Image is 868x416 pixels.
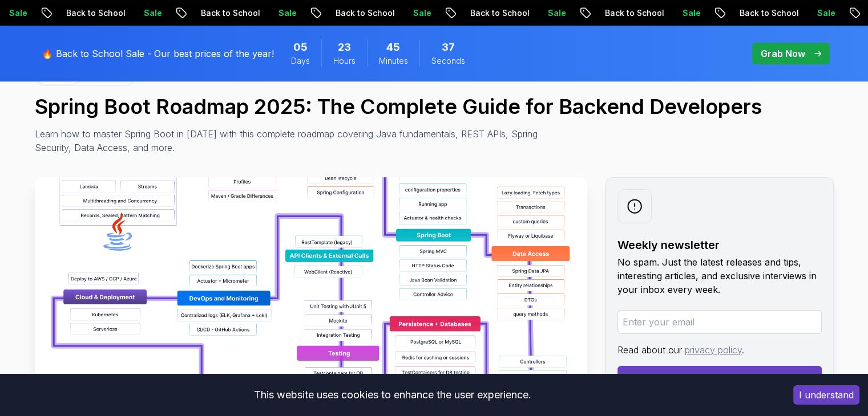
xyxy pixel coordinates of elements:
[761,47,805,60] p: Grab Now
[261,7,297,19] p: Sale
[9,382,776,407] div: This website uses cookies to enhance the user experience.
[617,310,822,334] input: Enter your email
[293,39,308,55] span: 5 Days
[685,344,742,356] a: privacy policy
[617,255,822,296] p: No spam. Just the latest releases and tips, interesting articles, and exclusive interviews in you...
[318,7,395,19] p: Back to School
[35,127,546,154] p: Learn how to master Spring Boot in [DATE] with this complete roadmap covering Java fundamentals, ...
[453,7,530,19] p: Back to School
[722,7,800,19] p: Back to School
[617,343,822,357] p: Read about our .
[42,47,274,60] p: 🔥 Back to School Sale - Our best prices of the year!
[587,7,665,19] p: Back to School
[379,55,408,67] span: Minutes
[49,7,126,19] p: Back to School
[442,39,455,55] span: 37 Seconds
[386,39,400,55] span: 45 Minutes
[800,7,836,19] p: Sale
[395,7,432,19] p: Sale
[126,7,163,19] p: Sale
[183,7,261,19] p: Back to School
[793,385,859,405] button: Accept cookies
[617,366,822,389] button: Subscribe
[333,55,356,67] span: Hours
[291,55,310,67] span: Days
[530,7,567,19] p: Sale
[665,7,701,19] p: Sale
[338,39,351,55] span: 23 Hours
[35,95,834,118] h1: Spring Boot Roadmap 2025: The Complete Guide for Backend Developers
[431,55,465,67] span: Seconds
[617,237,822,253] h2: Weekly newsletter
